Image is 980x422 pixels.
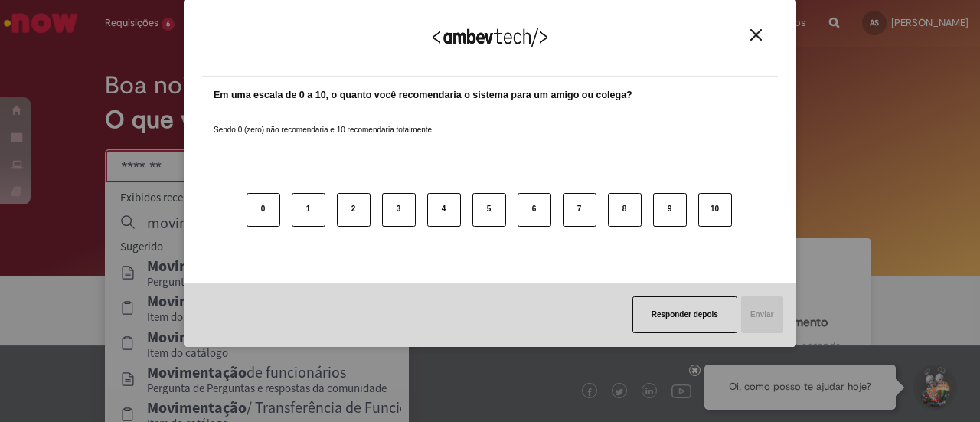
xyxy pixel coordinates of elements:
[472,193,506,227] button: 5
[698,193,732,227] button: 10
[214,88,632,103] label: Em uma escala de 0 a 10, o quanto você recomendaria o sistema para um amigo ou colega?
[608,193,642,227] button: 8
[247,193,280,227] button: 0
[750,29,762,41] img: Close
[214,106,434,136] label: Sendo 0 (zero) não recomendaria e 10 recomendaria totalmente.
[632,296,737,333] button: Responder depois
[653,193,687,227] button: 9
[518,193,551,227] button: 6
[382,193,416,227] button: 3
[427,193,461,227] button: 4
[746,28,766,41] button: Close
[292,193,325,227] button: 1
[337,193,371,227] button: 2
[563,193,596,227] button: 7
[433,28,547,47] img: Logo Ambevtech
